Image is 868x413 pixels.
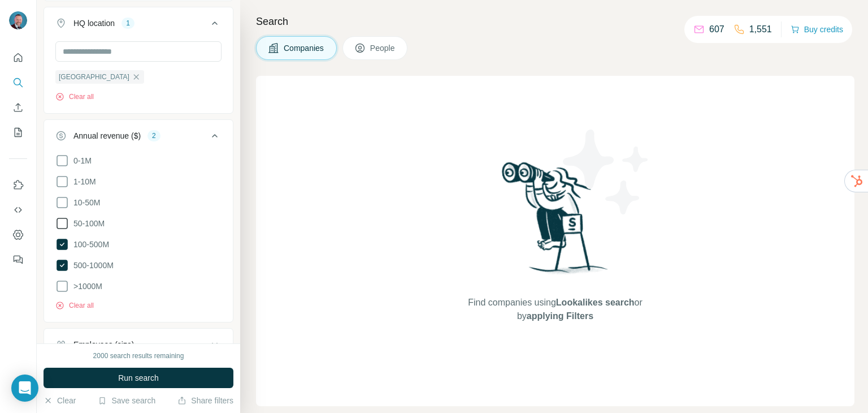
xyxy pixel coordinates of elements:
[370,42,396,54] span: People
[93,351,184,361] div: 2000 search results remaining
[465,296,645,323] span: Find companies using or by
[44,368,233,388] button: Run search
[55,92,94,102] button: Clear all
[59,72,129,82] span: [GEOGRAPHIC_DATA]
[69,239,109,250] span: 100-500M
[284,42,325,54] span: Companies
[69,155,92,166] span: 0-1M
[44,331,233,358] button: Employees (size)
[44,10,233,41] button: HQ location1
[69,176,96,187] span: 1-10M
[69,260,114,271] span: 500-1000M
[9,122,27,143] button: My lists
[69,281,102,292] span: >1000M
[556,298,635,307] span: Lookalikes search
[11,375,38,402] div: Open Intercom Messenger
[147,131,160,141] div: 2
[709,23,724,36] p: 607
[44,395,76,406] button: Clear
[55,300,94,311] button: Clear all
[9,200,27,220] button: Use Surfe API
[121,18,134,28] div: 1
[555,121,657,223] img: Surfe Illustration - Stars
[9,48,27,68] button: Quick start
[44,122,233,154] button: Annual revenue ($)2
[9,249,27,270] button: Feedback
[98,395,155,406] button: Save search
[749,23,772,36] p: 1,551
[9,72,27,93] button: Search
[177,395,233,406] button: Share filters
[73,339,134,350] div: Employees (size)
[791,21,843,37] button: Buy credits
[73,18,115,29] div: HQ location
[9,225,27,245] button: Dashboard
[497,159,614,285] img: Surfe Illustration - Woman searching with binoculars
[9,97,27,118] button: Enrich CSV
[9,175,27,195] button: Use Surfe on LinkedIn
[9,11,27,29] img: Avatar
[256,14,854,29] h4: Search
[73,130,141,141] div: Annual revenue ($)
[527,311,593,321] span: applying Filters
[118,372,159,384] span: Run search
[69,197,100,208] span: 10-50M
[69,218,105,229] span: 50-100M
